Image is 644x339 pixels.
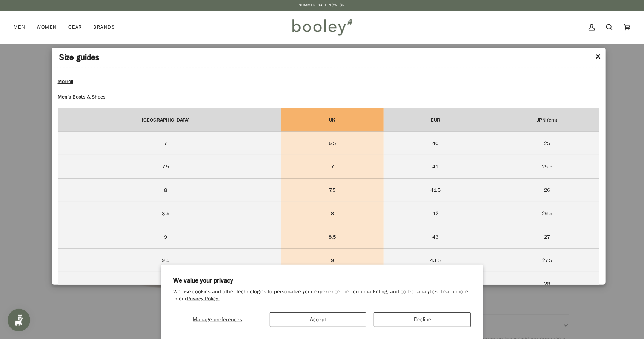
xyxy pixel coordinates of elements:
strong: 8.5 [329,233,336,240]
iframe: Button to open loyalty program pop-up [8,309,30,331]
a: Men [14,11,31,44]
button: Manage preferences [173,312,262,327]
a: SUMMER SALE NOW ON [299,2,345,8]
span: Brands [93,23,115,31]
span: Gear [68,23,82,31]
td: 9 [58,225,281,248]
td: 8 [58,178,281,202]
h2: We value your privacy [173,277,471,285]
span: Manage preferences [193,316,242,323]
button: ✕ [595,51,602,63]
th: [GEOGRAPHIC_DATA] [58,108,281,132]
td: 41.5 [384,178,488,202]
td: 43.5 [384,248,488,272]
td: 28 [487,272,599,295]
td: 43 [384,225,488,248]
td: 7.5 [58,155,281,178]
td: 27.5 [487,248,599,272]
td: 27 [487,225,599,248]
td: 26 [487,178,599,202]
strong: 7 [331,163,334,170]
button: Accept [270,312,367,327]
p: We use cookies and other technologies to personalize your experience, perform marketing, and coll... [173,288,471,303]
img: Booley [289,16,355,38]
strong: 6.5 [329,140,336,147]
td: 10 [58,272,281,295]
a: Brands [88,11,121,44]
td: 41 [384,155,488,178]
span: Women [37,23,57,31]
strong: 8 [331,210,334,217]
strong: Merrell [58,78,73,85]
button: Decline [374,312,471,327]
td: 25.5 [487,155,599,178]
th: JPN (cm) [487,108,599,132]
td: 8.5 [58,202,281,225]
a: Women [31,11,62,44]
strong: Men's Boots & Shoes [58,93,106,100]
td: 42 [384,202,488,225]
a: Gear [63,11,88,44]
header: Size guides [52,48,606,68]
th: EUR [384,108,488,132]
td: 25 [487,131,599,155]
a: Privacy Policy. [187,295,220,302]
span: Men [14,23,25,31]
strong: 7.5 [329,186,335,194]
td: 7 [58,131,281,155]
td: 9.5 [58,248,281,272]
td: 26.5 [487,202,599,225]
td: 40 [384,131,488,155]
th: UK [281,108,384,132]
strong: 9 [331,257,334,264]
